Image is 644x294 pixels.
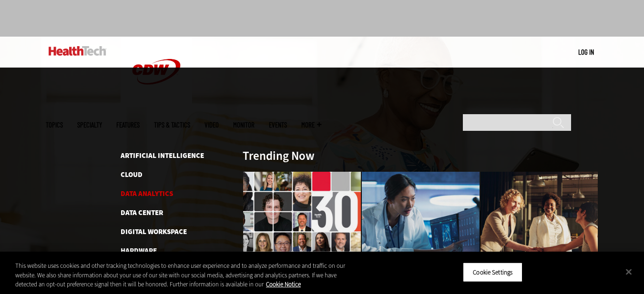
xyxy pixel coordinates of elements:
img: collage of influencers [243,171,361,272]
a: Cloud [121,170,143,179]
button: Cookie Settings [463,262,522,282]
div: User menu [578,47,594,57]
img: Home [49,46,106,56]
a: Log in [578,48,594,56]
a: Artificial Intelligence [121,151,204,160]
a: More information about your privacy [266,280,301,288]
a: Data Analytics [121,189,173,198]
img: business leaders shake hands in conference room [480,171,599,272]
a: Data Center [121,208,163,217]
h3: Trending Now [243,150,315,162]
img: medical researchers looks at images on a monitor in a lab [361,171,480,272]
img: Home [121,37,192,107]
div: This website uses cookies and other tracking technologies to enhance user experience and to analy... [15,261,354,289]
a: Digital Workspace [121,227,187,236]
button: Close [618,261,639,282]
a: Hardware [121,246,157,255]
